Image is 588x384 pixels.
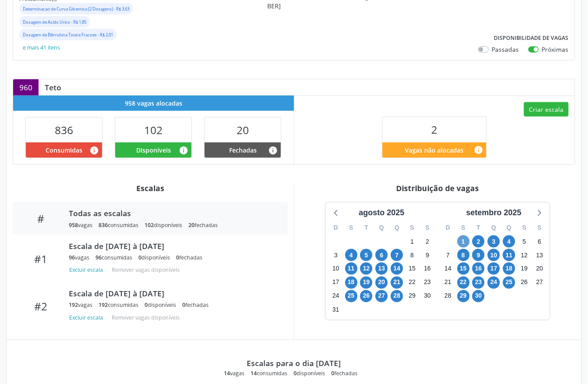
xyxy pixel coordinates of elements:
[472,249,485,261] span: terça-feira, 9 de setembro de 2025
[229,146,257,155] span: Fechadas
[330,277,342,289] span: domingo, 17 de agosto de 2025
[422,235,434,248] span: sábado, 2 de agosto de 2025
[69,265,106,277] button: Excluir escala
[345,263,358,275] span: segunda-feira, 11 de agosto de 2025
[224,370,230,377] span: 14
[188,221,195,229] span: 20
[13,79,39,95] div: 960
[23,6,129,12] small: Determinacao de Curva Glicemica (2 Dosagens) - R$ 3,63
[55,123,73,137] span: 836
[534,263,546,275] span: sábado, 20 de setembro de 2025
[440,221,456,235] div: D
[406,263,418,275] span: sexta-feira, 15 de agosto de 2025
[391,277,403,289] span: quinta-feira, 21 de agosto de 2025
[251,370,257,377] span: 14
[96,254,132,261] div: consumidas
[457,277,470,289] span: segunda-feira, 22 de setembro de 2025
[517,221,532,235] div: S
[375,290,388,302] span: quarta-feira, 27 de agosto de 2025
[472,263,485,275] span: terça-feira, 16 de setembro de 2025
[355,207,408,219] div: agosto 2025
[69,302,78,309] span: 192
[472,277,485,289] span: terça-feira, 23 de setembro de 2025
[69,221,78,229] span: 958
[457,263,470,275] span: segunda-feira, 15 de setembro de 2025
[503,235,515,248] span: quinta-feira, 4 de setembro de 2025
[330,263,342,275] span: domingo, 10 de agosto de 2025
[486,221,502,235] div: Q
[99,221,138,229] div: consumidas
[518,249,531,261] span: sexta-feira, 12 de setembro de 2025
[328,221,344,235] div: D
[432,122,438,137] span: 2
[99,221,108,229] span: 836
[503,263,515,275] span: quinta-feira, 18 de setembro de 2025
[359,221,374,235] div: T
[39,82,67,92] div: Teto
[345,249,358,261] span: segunda-feira, 4 de agosto de 2025
[176,254,179,261] span: 0
[224,370,245,377] div: vagas
[534,235,546,248] span: sábado, 6 de setembro de 2025
[23,32,113,38] small: Dosagem de Bilirrubina Total e Fracoes - R$ 2,01
[406,277,418,289] span: sexta-feira, 22 de agosto de 2025
[442,277,454,289] span: domingo, 21 de setembro de 2025
[332,370,358,377] div: fechadas
[19,300,63,313] div: #2
[46,146,82,155] span: Consumidas
[442,290,454,302] span: domingo, 28 de setembro de 2025
[374,221,390,235] div: Q
[294,370,326,377] div: disponíveis
[472,290,485,302] span: terça-feira, 30 de setembro de 2025
[360,290,372,302] span: terça-feira, 26 de agosto de 2025
[360,277,372,289] span: terça-feira, 19 de agosto de 2025
[301,183,576,193] div: Distribuição de vagas
[375,277,388,289] span: quarta-feira, 20 de agosto de 2025
[457,249,470,261] span: segunda-feira, 8 de setembro de 2025
[503,277,515,289] span: quinta-feira, 25 de setembro de 2025
[463,207,525,219] div: setembro 2025
[345,277,358,289] span: segunda-feira, 18 de agosto de 2025
[422,249,434,261] span: sábado, 9 de agosto de 2025
[405,146,464,155] span: Vagas não alocadas
[69,289,276,299] div: Escala de [DATE] à [DATE]
[457,290,470,302] span: segunda-feira, 29 de setembro de 2025
[19,42,64,54] button: e mais 41 itens
[422,277,434,289] span: sábado, 23 de agosto de 2025
[96,254,102,261] span: 96
[330,249,342,261] span: domingo, 3 de agosto de 2025
[19,212,63,225] div: #
[532,221,547,235] div: S
[332,370,335,377] span: 0
[375,249,388,261] span: quarta-feira, 6 de agosto de 2025
[188,221,218,229] div: fechadas
[488,249,500,261] span: quarta-feira, 10 de setembro de 2025
[182,302,209,309] div: fechadas
[391,249,403,261] span: quinta-feira, 7 de agosto de 2025
[542,45,569,54] label: Próximas
[492,45,519,54] label: Passadas
[19,252,63,265] div: #1
[391,263,403,275] span: quinta-feira, 14 de agosto de 2025
[247,359,341,368] div: Escalas para o dia [DATE]
[406,290,418,302] span: sexta-feira, 29 de agosto de 2025
[69,313,106,324] button: Excluir escala
[375,263,388,275] span: quarta-feira, 13 de agosto de 2025
[406,235,418,248] span: sexta-feira, 1 de agosto de 2025
[360,249,372,261] span: terça-feira, 5 de agosto de 2025
[488,235,500,248] span: quarta-feira, 3 de setembro de 2025
[457,235,470,248] span: segunda-feira, 1 de setembro de 2025
[406,249,418,261] span: sexta-feira, 8 de agosto de 2025
[442,263,454,275] span: domingo, 14 de setembro de 2025
[420,221,435,235] div: S
[294,370,297,377] span: 0
[518,277,531,289] span: sexta-feira, 26 de setembro de 2025
[422,290,434,302] span: sábado, 30 de agosto de 2025
[534,249,546,261] span: sábado, 13 de setembro de 2025
[69,208,276,218] div: Todas as escalas
[488,277,500,289] span: quarta-feira, 24 de setembro de 2025
[518,263,531,275] span: sexta-feira, 19 de setembro de 2025
[69,241,276,251] div: Escala de [DATE] à [DATE]
[69,254,75,261] span: 96
[237,123,249,137] span: 20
